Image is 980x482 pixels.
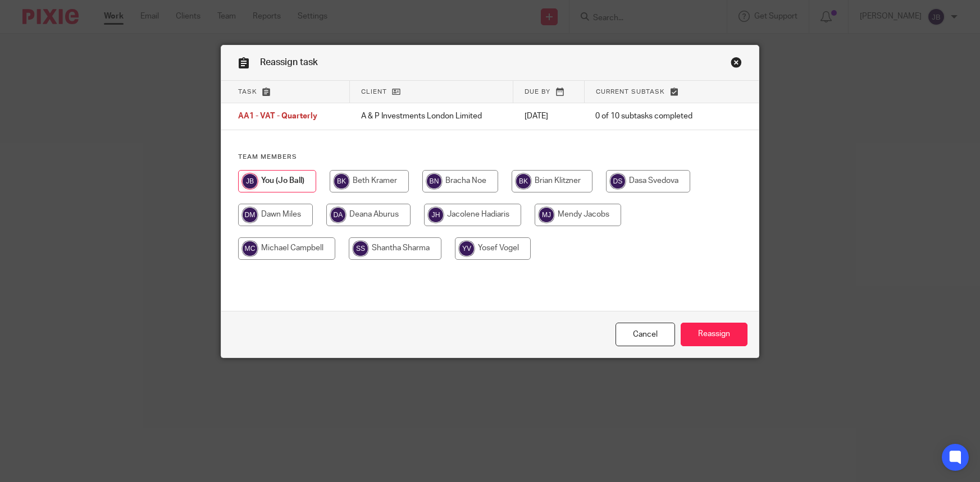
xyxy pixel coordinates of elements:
[681,323,747,347] input: Reassign
[731,57,742,72] a: Close this dialog window
[584,103,721,130] td: 0 of 10 subtasks completed
[238,89,257,95] span: Task
[361,111,502,122] p: A & P Investments London Limited
[616,323,675,347] a: Close this dialog window
[260,58,318,67] span: Reassign task
[361,89,387,95] span: Client
[525,111,573,122] p: [DATE]
[525,89,550,95] span: Due by
[238,153,742,162] h4: Team members
[238,113,317,121] span: AA1 - VAT - Quarterly
[596,89,665,95] span: Current subtask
